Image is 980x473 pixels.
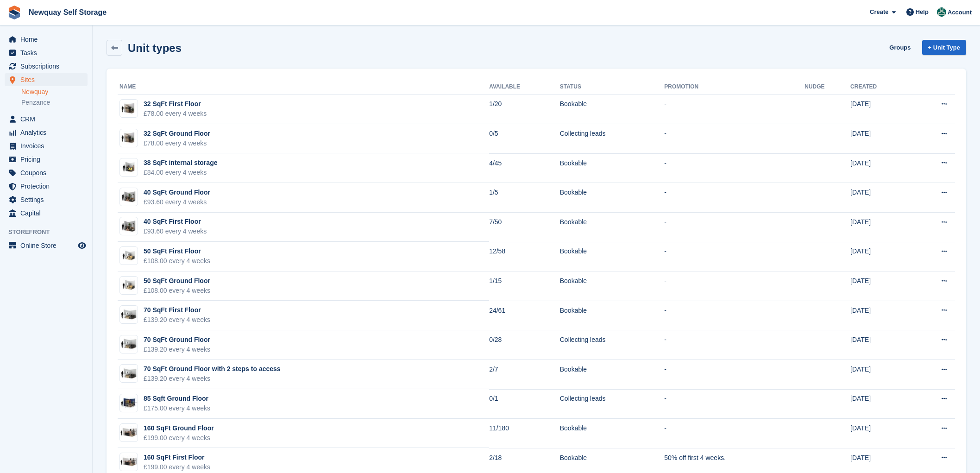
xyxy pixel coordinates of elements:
th: Name [118,80,489,95]
td: - [664,389,804,419]
img: 35-sqft-unit%20(1).jpg [120,161,138,174]
td: 1/5 [489,183,560,213]
a: Preview store [76,240,88,251]
a: menu [5,207,88,220]
a: menu [5,193,88,206]
span: Invoices [20,139,76,152]
a: menu [5,153,88,166]
img: 40-sqft-unit.jpg [120,220,138,233]
img: 50-sqft-unit.jpg [120,278,138,292]
span: CRM [20,113,76,126]
td: Bookable [560,419,664,448]
span: Pricing [20,153,76,166]
td: Collecting leads [560,389,664,419]
div: 32 SqFt Ground Floor [144,129,210,139]
a: menu [5,239,88,252]
td: - [664,183,804,213]
div: 70 SqFt Ground Floor with 2 steps to access [144,364,281,374]
td: - [664,242,804,271]
td: - [664,153,804,183]
td: - [664,419,804,448]
a: menu [5,60,88,73]
td: - [664,330,804,360]
div: 85 Sqft Ground Floor [144,394,210,404]
span: Create [870,7,888,17]
td: Bookable [560,95,664,124]
span: Protection [20,180,76,193]
img: 32-sqft-unit.jpg [120,102,138,115]
span: Capital [20,207,76,220]
span: Account [948,8,972,17]
div: £108.00 every 4 weeks [144,256,210,266]
td: 11/180 [489,419,560,448]
a: menu [5,180,88,193]
td: Bookable [560,242,664,271]
img: stora-icon-8386f47178a22dfd0bd8f6a31ec36ba5ce8667c1dd55bd0f319d3a0aa187defe.svg [7,6,21,19]
td: [DATE] [850,271,911,301]
img: 75-sqft-unit.jpg [120,337,138,351]
td: Bookable [560,213,664,242]
td: 2/7 [489,360,560,390]
td: [DATE] [850,330,911,360]
span: Subscriptions [20,60,76,73]
div: £199.00 every 4 weeks [144,433,214,443]
td: - [664,95,804,124]
td: 1/20 [489,95,560,124]
img: 32-sqft-unit%20(1).jpg [120,131,138,145]
td: [DATE] [850,419,911,448]
div: 160 SqFt First Floor [144,453,210,462]
td: - [664,124,804,154]
span: Online Store [20,239,76,252]
td: [DATE] [850,213,911,242]
div: 160 SqFt Ground Floor [144,423,214,433]
td: 0/1 [489,389,560,419]
td: - [664,271,804,301]
td: Collecting leads [560,330,664,360]
span: Analytics [20,126,76,139]
div: £78.00 every 4 weeks [144,139,210,148]
div: £93.60 every 4 weeks [144,197,210,207]
a: menu [5,166,88,179]
td: [DATE] [850,389,911,419]
td: Bookable [560,183,664,213]
div: 70 SqFt First Floor [144,305,210,315]
div: 70 SqFt Ground Floor [144,335,210,345]
img: 80-sqft-container%20(1).jpg [120,397,138,410]
th: Available [489,80,560,95]
div: £199.00 every 4 weeks [144,462,210,472]
th: Nudge [804,80,850,95]
img: 40-sqft-unit.jpg [120,190,138,204]
a: menu [5,73,88,86]
div: £78.00 every 4 weeks [144,109,207,119]
div: 40 SqFt Ground Floor [144,188,210,197]
span: Help [916,7,929,17]
td: [DATE] [850,360,911,390]
h2: Unit types [128,42,182,54]
a: + Unit Type [922,40,966,55]
a: menu [5,46,88,59]
td: - [664,301,804,330]
span: Sites [20,73,76,86]
td: [DATE] [850,124,911,154]
img: JON [937,7,946,17]
div: £139.20 every 4 weeks [144,345,210,354]
td: - [664,360,804,390]
td: [DATE] [850,301,911,330]
td: Bookable [560,271,664,301]
span: Home [20,33,76,46]
a: menu [5,33,88,46]
td: 7/50 [489,213,560,242]
td: [DATE] [850,153,911,183]
th: Promotion [664,80,804,95]
a: Newquay [21,88,88,96]
a: Groups [886,40,914,55]
div: 50 SqFt First Floor [144,246,210,256]
span: Settings [20,193,76,206]
span: Tasks [20,46,76,59]
img: 50-sqft-unit.jpg [120,249,138,263]
td: - [664,213,804,242]
td: [DATE] [850,183,911,213]
a: Newquay Self Storage [25,5,110,20]
div: £84.00 every 4 weeks [144,168,217,177]
div: £139.20 every 4 weeks [144,374,281,384]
